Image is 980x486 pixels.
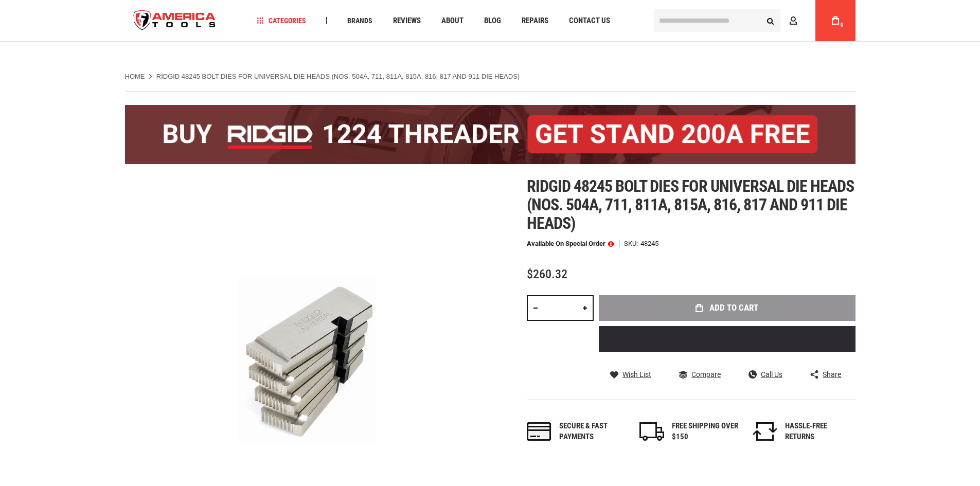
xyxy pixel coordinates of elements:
[527,176,854,233] span: Ridgid 48245 bolt dies for universal die heads (nos. 504a, 711, 811a, 815a, 816, 817 and 911 die ...
[388,14,425,28] a: Reviews
[672,421,739,443] div: FREE SHIPPING OVER $150
[761,371,782,378] span: Call Us
[522,17,548,25] span: Repairs
[125,2,225,40] a: store logo
[125,2,225,40] img: America Tools
[559,421,626,443] div: Secure & fast payments
[257,17,306,24] span: Categories
[479,14,506,28] a: Blog
[441,17,464,25] span: About
[691,371,721,378] span: Compare
[347,17,372,24] span: Brands
[437,14,468,28] a: About
[564,14,615,28] a: Contact Us
[252,14,311,28] a: Categories
[484,17,501,25] span: Blog
[761,11,780,30] button: Search
[639,422,664,441] img: shipping
[527,267,567,281] span: $260.32
[517,14,553,28] a: Repairs
[624,240,640,247] strong: SKU
[841,22,844,28] span: 0
[785,421,852,443] div: HASSLE-FREE RETURNS
[125,105,856,164] img: BOGO: Buy the RIDGID® 1224 Threader (26092), get the 92467 200A Stand FREE!
[679,370,721,379] a: Compare
[610,370,651,379] a: Wish List
[393,17,421,25] span: Reviews
[622,371,651,378] span: Wish List
[156,73,520,80] strong: RIDGID 48245 BOLT DIES FOR UNIVERSAL DIE HEADS (NOS. 504A, 711, 811A, 815A, 816, 817 AND 911 DIE ...
[527,422,551,441] img: payments
[640,240,658,247] div: 48245
[125,72,145,81] a: Home
[527,240,614,247] p: Available on Special Order
[823,371,841,378] span: Share
[343,14,377,28] a: Brands
[749,370,782,379] a: Call Us
[569,17,610,25] span: Contact Us
[753,422,777,441] img: returns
